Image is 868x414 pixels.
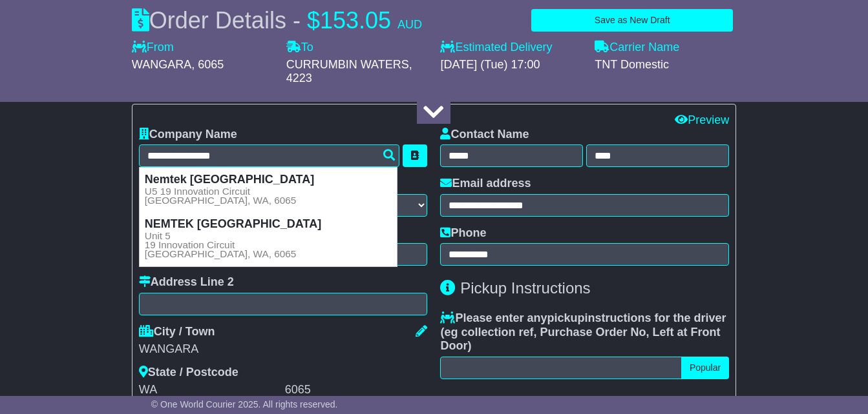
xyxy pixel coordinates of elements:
span: AUD [397,18,422,31]
label: Estimated Delivery [440,41,582,55]
div: 6065 [285,383,428,397]
label: Address Line 2 [139,275,234,290]
label: Contact Name [440,128,529,142]
span: eg collection ref, Purchase Order No, Left at Front Door [440,326,720,353]
label: State / Postcode [139,366,238,380]
small: Unit 5 19 Innovation Circuit [GEOGRAPHIC_DATA], WA, 6065 [145,232,296,259]
label: Company Name [139,128,237,142]
div: [DATE] (Tue) 17:00 [440,58,582,72]
div: WA [139,383,282,397]
span: Pickup Instructions [460,279,590,297]
span: CURRUMBIN WATERS [286,58,409,71]
span: , 4223 [286,58,412,85]
span: 153.05 [320,7,391,34]
button: Popular [681,357,729,379]
span: © One World Courier 2025. All rights reserved. [151,399,338,409]
strong: NEMTEK [GEOGRAPHIC_DATA] [145,217,321,230]
div: TNT Domestic [595,58,736,72]
span: pickup [547,311,585,324]
label: Email address [440,177,531,191]
small: U5 19 Innovation Circuit [GEOGRAPHIC_DATA], WA, 6065 [145,187,296,205]
div: WANGARA [139,342,428,357]
label: Phone [440,226,486,241]
span: WANGARA [132,58,191,71]
label: To [286,41,313,55]
label: Please enter any instructions for the driver ( ) [440,311,729,353]
button: Save as New Draft [531,9,733,32]
label: Carrier Name [595,41,679,55]
span: $ [307,7,320,34]
label: From [132,41,174,55]
label: City / Town [139,325,215,339]
div: Order Details - [132,6,422,34]
strong: Nemtek [GEOGRAPHIC_DATA] [145,173,314,186]
span: , 6065 [191,58,224,71]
